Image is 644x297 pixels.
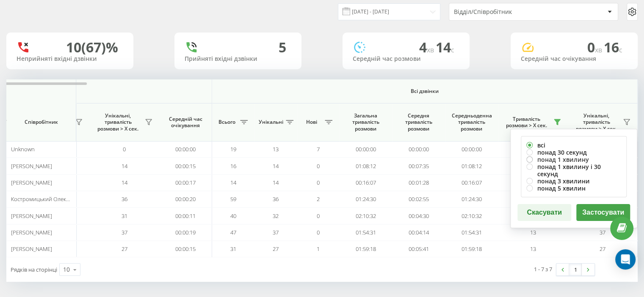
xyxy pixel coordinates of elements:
[11,245,52,253] span: [PERSON_NAME]
[445,141,498,158] td: 00:00:00
[339,207,392,224] td: 02:10:32
[530,245,536,253] span: 13
[273,212,279,220] span: 32
[526,156,621,163] label: понад 1 хвилину
[526,142,621,149] label: всі
[526,185,621,192] label: понад 5 хвилин
[600,245,605,253] span: 27
[273,229,279,236] span: 37
[534,265,552,273] div: 1 - 7 з 7
[317,195,320,203] span: 2
[17,55,123,63] div: Неприйняті вхідні дзвінки
[279,39,286,55] div: 5
[216,119,238,125] span: Всього
[230,162,236,170] span: 16
[392,158,445,174] td: 00:07:35
[419,38,436,56] span: 4
[273,195,279,203] span: 36
[587,38,604,56] span: 0
[445,207,498,224] td: 02:10:32
[339,191,392,207] td: 01:24:30
[445,224,498,241] td: 01:54:31
[273,245,279,253] span: 27
[569,264,582,275] a: 1
[122,162,127,170] span: 14
[339,158,392,174] td: 01:08:12
[530,229,536,236] span: 13
[166,116,205,129] span: Середній час очікування
[230,179,236,186] span: 14
[159,224,212,241] td: 00:00:19
[63,265,70,274] div: 10
[11,145,35,153] span: Unknown
[392,241,445,257] td: 00:05:41
[353,55,459,63] div: Середній час розмови
[615,249,636,270] div: Open Intercom Messenger
[595,45,604,54] span: хв
[526,149,621,156] label: понад 30 секунд
[339,224,392,241] td: 01:54:31
[600,229,605,236] span: 37
[339,141,392,158] td: 00:00:00
[576,204,630,221] button: Застосувати
[317,145,320,153] span: 7
[392,174,445,191] td: 00:01:28
[339,241,392,257] td: 01:59:18
[436,38,454,56] span: 14
[273,179,279,186] span: 14
[94,112,142,132] span: Унікальні, тривалість розмови > Х сек.
[159,191,212,207] td: 00:00:20
[230,229,236,236] span: 47
[11,179,52,186] span: [PERSON_NAME]
[122,245,127,253] span: 27
[451,112,492,132] span: Середньоденна тривалість розмови
[317,245,320,253] span: 1
[11,266,57,273] span: Рядків на сторінці
[159,207,212,224] td: 00:00:11
[230,195,236,203] span: 59
[11,162,52,170] span: [PERSON_NAME]
[122,179,127,186] span: 14
[230,145,236,153] span: 19
[230,212,236,220] span: 40
[317,229,320,236] span: 0
[392,207,445,224] td: 00:04:30
[122,195,127,203] span: 36
[604,38,622,56] span: 16
[392,141,445,158] td: 00:00:00
[521,55,627,63] div: Середній час очікування
[445,241,498,257] td: 01:59:18
[11,229,52,236] span: [PERSON_NAME]
[185,55,291,63] div: Прийняті вхідні дзвінки
[301,119,322,125] span: Нові
[454,8,555,16] div: Відділ/Співробітник
[517,204,571,221] button: Скасувати
[273,162,279,170] span: 14
[398,112,439,132] span: Середня тривалість розмови
[317,162,320,170] span: 0
[345,112,386,132] span: Загальна тривалість розмови
[123,145,126,153] span: 0
[122,212,127,220] span: 31
[237,88,612,95] span: Всі дзвінки
[159,158,212,174] td: 00:00:15
[445,191,498,207] td: 01:24:30
[273,145,279,153] span: 13
[526,177,621,185] label: понад 3 хвилини
[451,45,454,54] span: c
[339,174,392,191] td: 00:16:07
[66,39,118,55] div: 10 (67)%
[159,174,212,191] td: 00:00:17
[159,241,212,257] td: 00:00:15
[619,45,622,54] span: c
[317,212,320,220] span: 0
[14,119,69,125] span: Співробітник
[392,191,445,207] td: 00:02:55
[445,158,498,174] td: 01:08:12
[11,195,81,203] span: Костромицький Олександр
[445,174,498,191] td: 00:16:07
[122,229,127,236] span: 37
[526,163,621,177] label: понад 1 хвилину і 30 секунд
[230,245,236,253] span: 31
[572,112,620,132] span: Унікальні, тривалість розмови > Х сек.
